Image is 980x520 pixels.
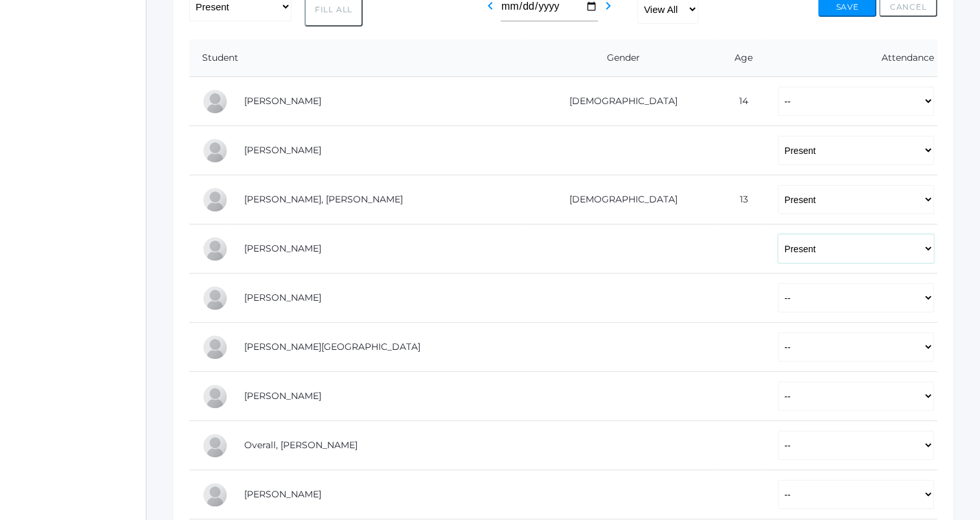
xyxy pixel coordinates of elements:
a: [PERSON_NAME] [244,390,321,402]
div: Austin Hill [202,334,228,360]
div: LaRae Erner [202,236,228,262]
a: [PERSON_NAME] [244,488,321,500]
a: [PERSON_NAME], [PERSON_NAME] [244,193,403,205]
div: Presley Davenport [202,187,228,213]
div: Pierce Brozek [202,89,228,114]
div: Marissa Myers [202,384,228,409]
div: Rachel Hayton [202,285,228,311]
a: [PERSON_NAME] [244,95,321,107]
a: chevron_left [483,4,498,16]
div: Chris Overall [202,433,228,459]
td: [DEMOGRAPHIC_DATA] [524,77,713,126]
a: [PERSON_NAME] [244,243,321,254]
a: Overall, [PERSON_NAME] [244,439,358,451]
a: [PERSON_NAME] [244,144,321,156]
div: Olivia Puha [202,482,228,508]
th: Gender [524,39,713,77]
div: Eva Carr [202,138,228,164]
th: Attendance [765,39,937,77]
td: 14 [712,77,765,126]
a: [PERSON_NAME] [244,292,321,303]
th: Student [189,39,524,77]
a: chevron_right [600,4,616,16]
th: Age [712,39,765,77]
td: 13 [712,175,765,224]
td: [DEMOGRAPHIC_DATA] [524,175,713,224]
a: [PERSON_NAME][GEOGRAPHIC_DATA] [244,341,420,352]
